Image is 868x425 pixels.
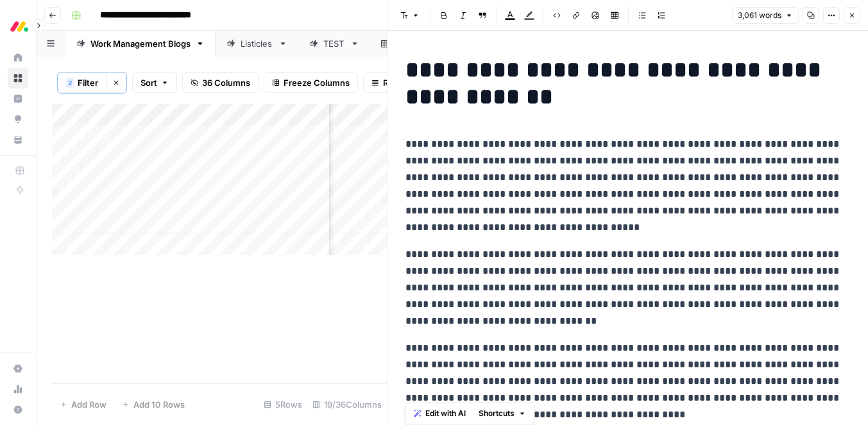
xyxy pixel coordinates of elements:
[298,31,370,56] a: TEST
[90,37,191,50] div: Work Management Blogs
[216,31,298,56] a: Listicles
[409,405,471,422] button: Edit with AI
[8,10,28,42] button: Workspace: Monday.com
[66,78,74,88] div: 2
[8,109,28,129] a: Opportunities
[71,398,106,411] span: Add Row
[241,37,273,50] div: Listicles
[8,68,28,88] a: Browse
[473,405,531,422] button: Shortcuts
[8,15,31,38] img: Monday.com Logo
[264,72,358,93] button: Freeze Columns
[8,47,28,68] a: Home
[182,72,259,93] button: 36 Columns
[114,394,192,415] button: Add 10 Rows
[307,394,387,415] div: 19/36 Columns
[132,72,177,93] button: Sort
[8,129,28,150] a: Your Data
[140,76,157,89] span: Sort
[732,7,799,24] button: 3,061 words
[68,78,72,88] span: 2
[425,408,466,419] span: Edit with AI
[65,31,216,56] a: Work Management Blogs
[52,394,114,415] button: Add Row
[8,399,28,420] button: Help + Support
[58,72,106,93] button: 2Filter
[8,88,28,109] a: Insights
[363,72,438,93] button: Row Height
[78,76,98,89] span: Filter
[8,379,28,399] a: Usage
[8,358,28,379] a: Settings
[259,394,307,415] div: 5 Rows
[284,76,350,89] span: Freeze Columns
[202,76,250,89] span: 36 Columns
[370,31,442,56] a: Blank
[479,408,515,419] span: Shortcuts
[323,37,345,50] div: TEST
[133,398,185,411] span: Add 10 Rows
[738,10,781,21] span: 3,061 words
